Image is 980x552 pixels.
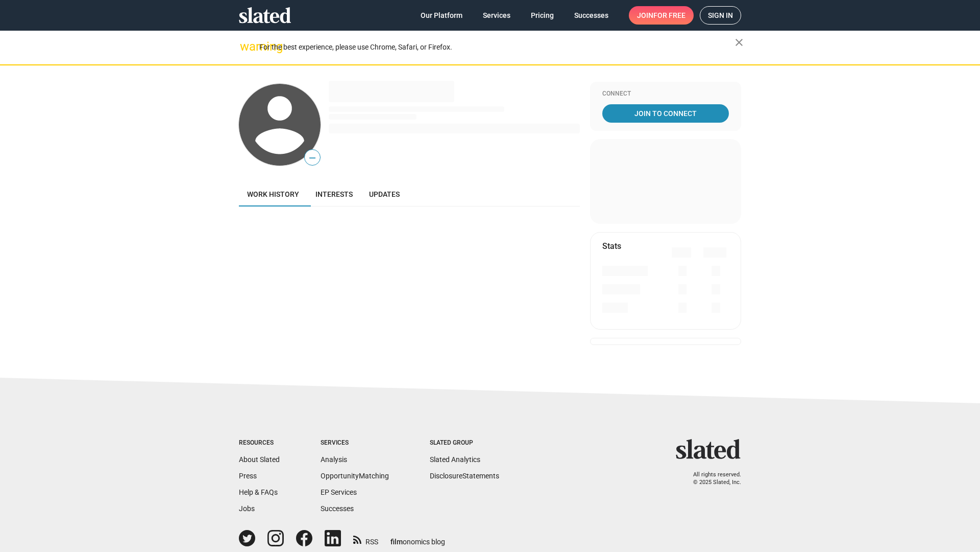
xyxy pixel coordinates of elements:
span: Work history [247,190,299,198]
a: Work history [239,182,307,206]
a: Join To Connect [602,104,729,123]
span: Updates [369,190,400,198]
a: Pricing [523,6,562,25]
a: Jobs [239,504,255,513]
div: Services [321,439,389,447]
mat-icon: warning [240,40,252,53]
span: for free [653,6,685,25]
a: OpportunityMatching [321,472,389,480]
mat-icon: close [733,36,745,49]
a: Successes [321,504,354,513]
mat-card-title: Stats [602,241,621,251]
span: film [390,538,403,546]
span: Join To Connect [604,104,727,123]
span: Sign in [708,7,733,24]
a: Help & FAQs [239,488,278,496]
a: RSS [353,531,378,547]
a: Joinfor free [629,6,694,25]
span: Join [637,6,685,25]
a: DisclosureStatements [430,472,499,480]
a: EP Services [321,488,357,496]
span: Successes [574,6,608,25]
div: Resources [239,439,280,447]
a: Slated Analytics [430,455,480,464]
a: Sign in [700,6,741,25]
p: All rights reserved. © 2025 Slated, Inc. [682,471,741,486]
div: For the best experience, please use Chrome, Safari, or Firefox. [259,40,735,54]
a: filmonomics blog [390,529,445,547]
span: Our Platform [421,6,462,25]
span: Services [483,6,510,25]
span: Pricing [531,6,554,25]
a: Interests [307,182,361,206]
a: Analysis [321,455,347,464]
a: Our Platform [412,6,471,25]
a: Services [475,6,519,25]
div: Slated Group [430,439,499,447]
div: Connect [602,90,729,98]
a: About Slated [239,455,280,464]
a: Successes [566,6,617,25]
span: — [305,151,320,165]
a: Updates [361,182,408,206]
span: Interests [315,190,353,198]
a: Press [239,472,257,480]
